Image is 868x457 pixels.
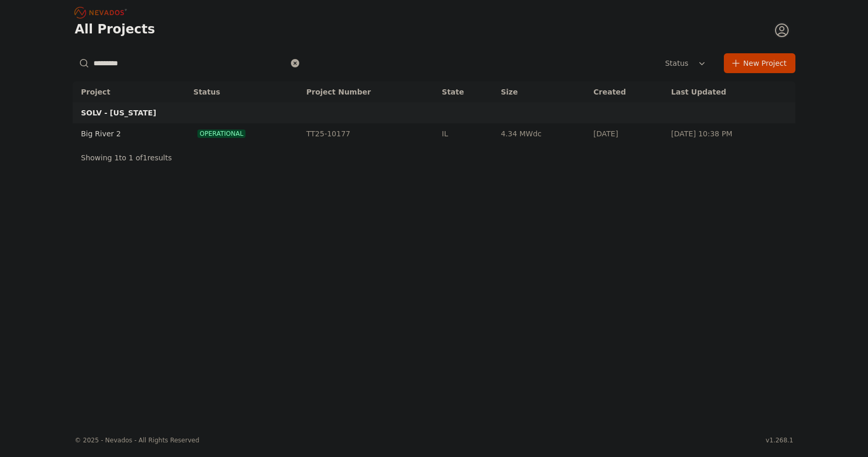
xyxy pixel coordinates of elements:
span: 1 [128,154,133,162]
td: SOLV - [US_STATE] [73,102,795,123]
th: Project Number [301,81,437,102]
tr: Big River 2OperationalTT25-10177IL4.34 MWdc[DATE][DATE] 10:38 PM [73,123,795,144]
span: 1 [114,154,119,162]
td: 4.34 MWdc [496,123,588,144]
td: Big River 2 [73,123,169,144]
button: Status [656,54,711,73]
h1: All Projects [75,21,155,38]
span: Status [661,58,688,68]
th: State [437,81,496,102]
span: 1 [143,154,147,162]
th: Project [73,81,169,102]
th: Status [188,81,301,102]
th: Size [496,81,588,102]
div: v1.268.1 [766,436,793,444]
a: New Project [724,53,795,73]
th: Last Updated [666,81,795,102]
td: IL [437,123,496,144]
span: Operational [197,130,245,138]
nav: Breadcrumb [75,4,130,21]
td: [DATE] [588,123,666,144]
p: Showing to of results [81,153,172,163]
td: [DATE] 10:38 PM [666,123,795,144]
div: © 2025 - Nevados - All Rights Reserved [75,436,200,444]
td: TT25-10177 [301,123,437,144]
th: Created [588,81,666,102]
